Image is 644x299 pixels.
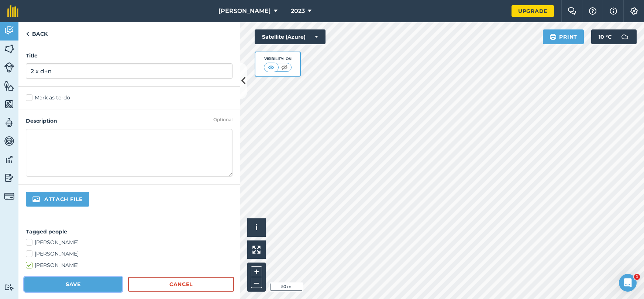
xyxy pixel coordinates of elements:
[588,7,597,15] img: A question mark icon
[26,29,29,38] img: svg+xml;base64,PHN2ZyB4bWxucz0iaHR0cDovL3d3dy53My5vcmcvMjAwMC9zdmciIHdpZHRoPSI5IiBoZWlnaHQ9IjI0Ii...
[26,52,233,60] h4: Title
[24,277,122,292] button: Save
[619,274,637,292] iframe: Intercom live chat
[550,32,557,41] img: svg+xml;base64,PHN2ZyB4bWxucz0iaHR0cDovL3d3dy53My5vcmcvMjAwMC9zdmciIHdpZHRoPSIxOSIgaGVpZ2h0PSIyNC...
[26,117,233,125] h4: Description
[4,80,14,91] img: svg+xml;base64,PHN2ZyB4bWxucz0iaHR0cDovL3d3dy53My5vcmcvMjAwMC9zdmciIHdpZHRoPSI1NiIgaGVpZ2h0PSI2MC...
[634,274,640,280] span: 1
[218,7,271,15] span: [PERSON_NAME]
[4,191,14,201] img: svg+xml;base64,PD94bWwgdmVyc2lvbj0iMS4wIiBlbmNvZGluZz0idXRmLTgiPz4KPCEtLSBHZW5lcmF0b3I6IEFkb2JlIE...
[4,99,14,110] img: svg+xml;base64,PHN2ZyB4bWxucz0iaHR0cDovL3d3dy53My5vcmcvMjAwMC9zdmciIHdpZHRoPSI1NiIgaGVpZ2h0PSI2MC...
[280,64,289,71] img: svg+xml;base64,PHN2ZyB4bWxucz0iaHR0cDovL3d3dy53My5vcmcvMjAwMC9zdmciIHdpZHRoPSI1MCIgaGVpZ2h0PSI0MC...
[7,5,18,17] img: fieldmargin Logo
[251,277,262,288] button: –
[26,228,233,236] h4: Tagged people
[4,172,14,183] img: svg+xml;base64,PD94bWwgdmVyc2lvbj0iMS4wIiBlbmNvZGluZz0idXRmLTgiPz4KPCEtLSBHZW5lcmF0b3I6IEFkb2JlIE...
[291,7,305,15] span: 2023
[4,117,14,128] img: svg+xml;base64,PD94bWwgdmVyc2lvbj0iMS4wIiBlbmNvZGluZz0idXRmLTgiPz4KPCEtLSBHZW5lcmF0b3I6IEFkb2JlIE...
[251,266,262,277] button: +
[213,117,233,123] div: Optional
[617,29,632,44] img: svg+xml;base64,PD94bWwgdmVyc2lvbj0iMS4wIiBlbmNvZGluZz0idXRmLTgiPz4KPCEtLSBHZW5lcmF0b3I6IEFkb2JlIE...
[266,64,276,71] img: svg+xml;base64,PHN2ZyB4bWxucz0iaHR0cDovL3d3dy53My5vcmcvMjAwMC9zdmciIHdpZHRoPSI1MCIgaGVpZ2h0PSI0MC...
[18,22,55,44] a: Back
[568,7,576,15] img: Two speech bubbles overlapping with the left bubble in the forefront
[4,43,14,54] img: svg+xml;base64,PHN2ZyB4bWxucz0iaHR0cDovL3d3dy53My5vcmcvMjAwMC9zdmciIHdpZHRoPSI1NiIgaGVpZ2h0PSI2MC...
[26,261,233,269] label: [PERSON_NAME]
[26,239,233,246] label: [PERSON_NAME]
[255,223,258,232] span: i
[247,218,266,237] button: i
[4,284,14,291] img: svg+xml;base64,PD94bWwgdmVyc2lvbj0iMS4wIiBlbmNvZGluZz0idXRmLTgiPz4KPCEtLSBHZW5lcmF0b3I6IEFkb2JlIE...
[4,136,14,147] img: svg+xml;base64,PD94bWwgdmVyc2lvbj0iMS4wIiBlbmNvZGluZz0idXRmLTgiPz4KPCEtLSBHZW5lcmF0b3I6IEFkb2JlIE...
[599,29,612,44] span: 10 ° C
[128,277,234,292] a: Cancel
[264,56,292,62] div: Visibility: On
[26,94,233,102] label: Mark as to-do
[4,62,14,73] img: svg+xml;base64,PD94bWwgdmVyc2lvbj0iMS4wIiBlbmNvZGluZz0idXRmLTgiPz4KPCEtLSBHZW5lcmF0b3I6IEFkb2JlIE...
[26,250,233,258] label: [PERSON_NAME]
[4,25,14,36] img: svg+xml;base64,PD94bWwgdmVyc2lvbj0iMS4wIiBlbmNvZGluZz0idXRmLTgiPz4KPCEtLSBHZW5lcmF0b3I6IEFkb2JlIE...
[610,7,617,15] img: svg+xml;base64,PHN2ZyB4bWxucz0iaHR0cDovL3d3dy53My5vcmcvMjAwMC9zdmciIHdpZHRoPSIxNyIgaGVpZ2h0PSIxNy...
[252,246,261,254] img: Four arrows, one pointing top left, one top right, one bottom right and the last bottom left
[255,29,326,44] button: Satellite (Azure)
[591,29,637,44] button: 10 °C
[4,154,14,165] img: svg+xml;base64,PD94bWwgdmVyc2lvbj0iMS4wIiBlbmNvZGluZz0idXRmLTgiPz4KPCEtLSBHZW5lcmF0b3I6IEFkb2JlIE...
[512,5,554,17] a: Upgrade
[543,29,584,44] button: Print
[630,7,638,15] img: A cog icon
